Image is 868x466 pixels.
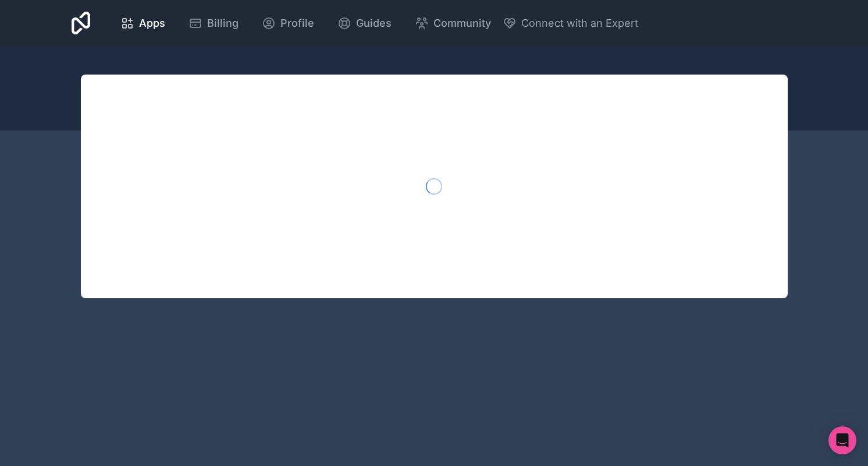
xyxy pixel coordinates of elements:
[328,10,401,36] a: Guides
[280,15,314,31] span: Profile
[252,10,323,36] a: Profile
[521,15,638,31] span: Connect with an Expert
[111,10,175,36] a: Apps
[405,10,500,36] a: Community
[356,15,392,31] span: Guides
[828,426,856,454] div: Open Intercom Messenger
[179,10,248,36] a: Billing
[139,15,165,31] span: Apps
[207,15,239,31] span: Billing
[503,15,638,31] button: Connect with an Expert
[433,15,491,31] span: Community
